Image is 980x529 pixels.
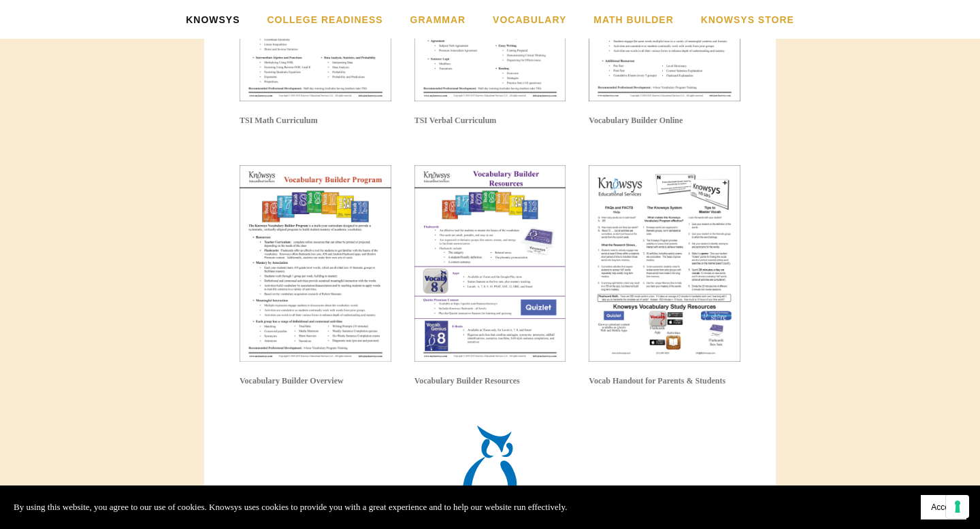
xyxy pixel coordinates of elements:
[240,376,344,386] strong: Vocabulary Builder Overview
[414,116,497,125] strong: TSI Verbal Curriculum
[921,495,966,519] button: Accept
[589,165,740,362] img: Vocab Handout for Parents &amp; Students
[946,495,969,518] button: Your consent preferences for tracking technologies
[589,116,683,125] strong: Vocabulary Builder Online
[240,165,391,362] img: Vocabulary Builder Overview
[931,502,956,512] span: Accept
[240,116,318,125] strong: TSI Math Curriculum
[14,500,567,515] p: By using this website, you agree to our use of cookies. Knowsys uses cookies to provide you with ...
[414,165,566,362] img: Vocabulary Builder Resources
[589,376,725,386] strong: Vocab Handout for Parents & Students
[414,376,520,386] strong: Vocabulary Builder Resources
